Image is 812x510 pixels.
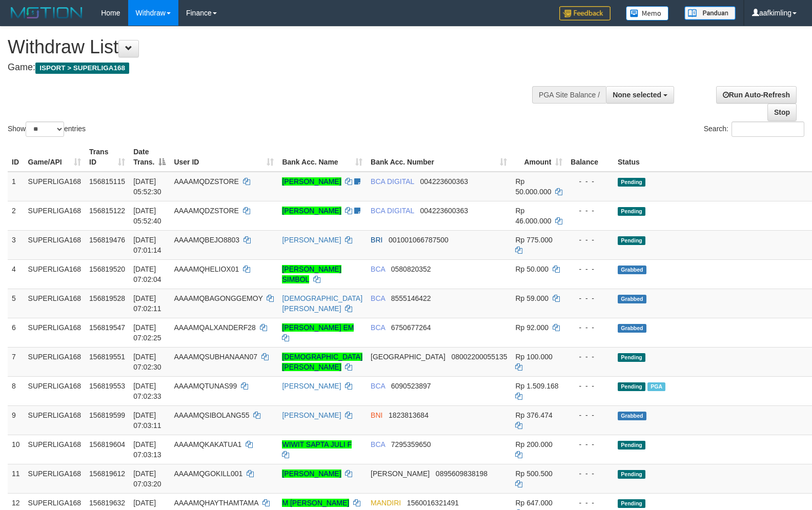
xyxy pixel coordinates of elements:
[174,236,239,244] span: AAAAMQBEJO8803
[133,353,161,371] span: [DATE] 07:02:30
[89,470,125,478] span: 156819612
[684,6,736,20] img: panduan.png
[571,410,610,420] div: - - -
[618,382,645,391] span: Pending
[282,177,341,186] a: [PERSON_NAME]
[618,207,645,216] span: Pending
[704,121,804,137] label: Search:
[515,353,552,361] span: Rp 100.000
[24,289,86,318] td: SUPERLIGA168
[8,172,24,201] td: 1
[571,293,610,303] div: - - -
[618,178,645,187] span: Pending
[613,91,661,99] span: None selected
[371,265,385,273] span: BCA
[571,235,610,245] div: - - -
[89,353,125,361] span: 156819551
[133,382,161,400] span: [DATE] 07:02:33
[133,411,161,430] span: [DATE] 07:03:11
[371,353,445,361] span: [GEOGRAPHIC_DATA]
[282,323,354,332] a: [PERSON_NAME] EM
[515,177,551,196] span: Rp 50.000.000
[24,405,86,435] td: SUPERLIGA168
[89,265,125,273] span: 156819520
[8,318,24,347] td: 6
[278,142,367,172] th: Bank Acc. Name: activate to sort column ascending
[133,440,161,459] span: [DATE] 07:03:13
[8,347,24,376] td: 7
[89,323,125,332] span: 156819547
[515,382,558,390] span: Rp 1.509.168
[89,294,125,302] span: 156819528
[174,353,257,361] span: AAAAMQSUBHANAAN07
[24,347,86,376] td: SUPERLIGA168
[391,323,431,332] span: Copy 6750677264 to clipboard
[571,381,610,391] div: - - -
[371,294,385,302] span: BCA
[282,294,362,313] a: [DEMOGRAPHIC_DATA][PERSON_NAME]
[24,435,86,464] td: SUPERLIGA168
[24,230,86,259] td: SUPERLIGA168
[515,440,552,448] span: Rp 200.000
[8,142,24,172] th: ID
[89,499,125,507] span: 156819632
[24,259,86,289] td: SUPERLIGA168
[133,470,161,488] span: [DATE] 07:03:20
[515,294,549,302] span: Rp 59.000
[89,207,125,215] span: 156815122
[24,142,86,172] th: Game/API: activate to sort column ascending
[133,236,161,254] span: [DATE] 07:01:14
[174,382,237,390] span: AAAAMQTUNAS99
[371,323,385,332] span: BCA
[559,6,611,21] img: Feedback.jpg
[133,207,161,225] span: [DATE] 05:52:40
[732,121,804,137] input: Search:
[571,498,610,508] div: - - -
[8,259,24,289] td: 4
[129,142,170,172] th: Date Trans.: activate to sort column descending
[515,265,549,273] span: Rp 50.000
[618,412,646,420] span: Grabbed
[24,464,86,493] td: SUPERLIGA168
[389,411,429,419] span: Copy 1823813684 to clipboard
[371,382,385,390] span: BCA
[24,172,86,201] td: SUPERLIGA168
[174,440,241,448] span: AAAAMQKAKATUA1
[85,142,129,172] th: Trans ID: activate to sort column ascending
[371,177,414,186] span: BCA DIGITAL
[515,499,552,507] span: Rp 647.000
[606,86,674,104] button: None selected
[371,470,430,478] span: [PERSON_NAME]
[391,440,431,448] span: Copy 7295359650 to clipboard
[24,201,86,230] td: SUPERLIGA168
[566,142,614,172] th: Balance
[371,499,401,507] span: MANDIRI
[174,470,242,478] span: AAAAMQGOKILL001
[282,411,341,419] a: [PERSON_NAME]
[515,323,549,332] span: Rp 92.000
[35,63,129,74] span: ISPORT > SUPERLIGA168
[571,352,610,362] div: - - -
[618,324,646,333] span: Grabbed
[282,470,341,478] a: [PERSON_NAME]
[515,470,552,478] span: Rp 500.500
[391,382,431,390] span: Copy 6090523897 to clipboard
[8,376,24,405] td: 8
[24,376,86,405] td: SUPERLIGA168
[170,142,278,172] th: User ID: activate to sort column ascending
[89,236,125,244] span: 156819476
[618,266,646,274] span: Grabbed
[26,121,64,137] select: Showentries
[571,468,610,479] div: - - -
[716,86,797,104] a: Run Auto-Refresh
[282,499,349,507] a: M [PERSON_NAME]
[282,440,352,448] a: WIWIT SAPTA JULI F
[8,405,24,435] td: 9
[89,382,125,390] span: 156819553
[647,382,665,391] span: Marked by aafnonsreyleab
[420,207,468,215] span: Copy 004223600363 to clipboard
[174,411,249,419] span: AAAAMQSIBOLANG55
[618,499,645,508] span: Pending
[436,470,488,478] span: Copy 0895609838198 to clipboard
[133,265,161,283] span: [DATE] 07:02:04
